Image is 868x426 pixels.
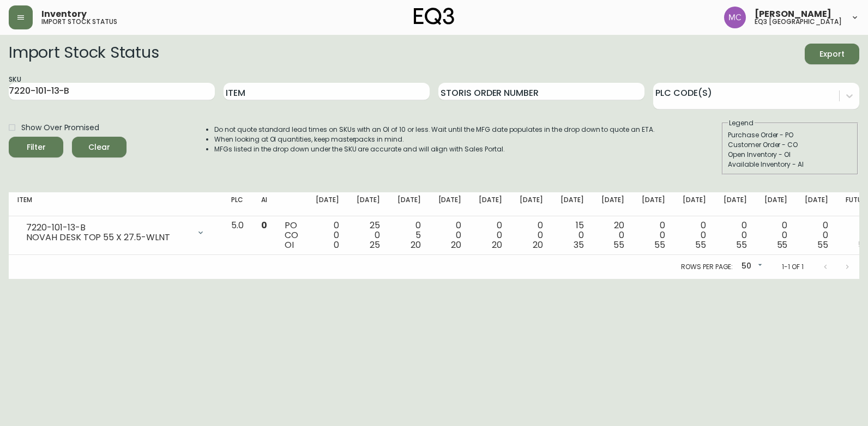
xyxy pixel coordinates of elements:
div: 0 0 [479,221,502,250]
legend: Legend [728,118,755,128]
div: 15 0 [560,221,584,250]
div: 0 0 [683,221,706,250]
span: 35 [574,239,584,251]
button: Filter [9,137,63,157]
div: 0 0 [438,221,462,250]
th: [DATE] [430,192,471,216]
span: 0 [334,239,339,251]
span: [PERSON_NAME] [755,10,831,19]
td: 5.0 [222,216,252,255]
p: 1-1 of 1 [782,262,804,272]
img: 6dbdb61c5655a9a555815750a11666cc [724,7,746,28]
li: When looking at OI quantities, keep masterpacks in mind. [214,135,655,144]
span: 55 [777,239,788,251]
span: 20 [492,239,502,251]
th: [DATE] [552,192,593,216]
th: [DATE] [674,192,715,216]
th: [DATE] [389,192,430,216]
div: NOVAH DESK TOP 55 X 27.5-WLNT [26,233,190,242]
div: Available Inventory - AI [728,160,852,169]
div: 0 0 [805,221,828,250]
div: Purchase Order - PO [728,130,852,140]
th: [DATE] [593,192,634,216]
div: 0 5 [397,221,421,250]
span: 25 [370,239,380,251]
h5: eq3 [GEOGRAPHIC_DATA] [755,19,842,25]
div: 20 0 [601,221,625,250]
div: 7220-101-13-BNOVAH DESK TOP 55 X 27.5-WLNT [17,221,214,245]
div: PO CO [285,221,298,250]
th: Item [9,192,222,216]
span: 0 [261,219,267,232]
th: PLC [222,192,252,216]
th: [DATE] [756,192,797,216]
img: logo [414,8,454,25]
li: Do not quote standard lead times on SKUs with an OI of 10 or less. Wait until the MFG date popula... [214,125,655,135]
span: 20 [411,239,421,251]
th: [DATE] [715,192,756,216]
span: Show Over Promised [21,122,99,133]
span: 55 [817,239,828,251]
th: [DATE] [511,192,552,216]
div: 0 0 [520,221,543,250]
h2: Import Stock Status [9,44,159,64]
th: [DATE] [470,192,511,216]
th: [DATE] [796,192,837,216]
div: Open Inventory - OI [728,150,852,160]
div: 50 [737,258,764,276]
button: Clear [72,137,126,157]
div: 0 0 [642,221,665,250]
div: 25 0 [357,221,380,250]
div: 7220-101-13-B [26,223,190,233]
span: Inventory [41,10,87,19]
li: MFGs listed in the drop down under the SKU are accurate and will align with Sales Portal. [214,144,655,154]
div: 0 0 [764,221,788,250]
div: 0 0 [724,221,747,250]
span: 20 [533,239,543,251]
th: [DATE] [633,192,674,216]
span: Export [813,47,851,61]
button: Export [805,44,859,64]
th: [DATE] [307,192,348,216]
span: 55 [736,239,747,251]
span: 55 [695,239,706,251]
span: 55 [654,239,665,251]
th: AI [252,192,276,216]
span: 55 [613,239,624,251]
th: [DATE] [348,192,389,216]
div: Filter [27,141,46,154]
span: Clear [81,141,118,154]
span: 20 [451,239,461,251]
div: 0 0 [316,221,339,250]
h5: import stock status [41,19,117,25]
span: OI [285,239,294,251]
div: Customer Order - CO [728,140,852,150]
p: Rows per page: [681,262,733,272]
